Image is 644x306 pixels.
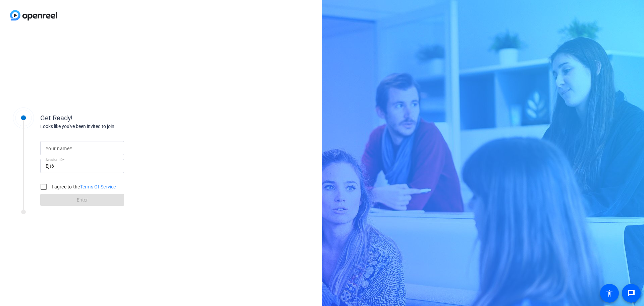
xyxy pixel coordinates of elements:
[605,289,613,297] mat-icon: accessibility
[50,183,116,190] label: I agree to the
[40,113,174,123] div: Get Ready!
[80,184,116,189] a: Terms Of Service
[46,146,69,151] mat-label: Your name
[46,158,63,162] mat-label: Session ID
[627,289,635,297] mat-icon: message
[40,123,174,130] div: Looks like you've been invited to join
